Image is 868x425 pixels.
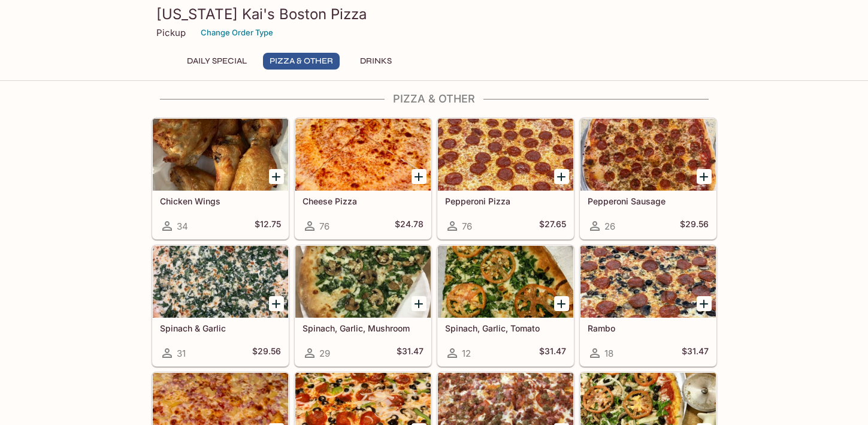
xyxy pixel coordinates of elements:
button: Daily Special [180,53,253,70]
a: Pepperoni Sausage26$29.56 [580,118,716,239]
button: Add Spinach, Garlic, Tomato [554,296,569,311]
h3: [US_STATE] Kai's Boston Pizza [156,5,712,23]
h5: Spinach & Garlic [160,323,281,333]
a: Spinach, Garlic, Mushroom29$31.47 [295,245,431,366]
h5: Spinach, Garlic, Tomato [445,323,566,333]
div: Pepperoni Pizza [438,119,573,191]
button: Add Pepperoni Pizza [554,169,569,184]
a: Chicken Wings34$12.75 [152,118,289,239]
button: Add Chicken Wings [269,169,284,184]
span: 18 [604,348,613,359]
button: Pizza & Other [263,53,340,70]
span: 12 [462,348,471,359]
h5: $12.75 [255,219,281,233]
div: Pepperoni Sausage [580,119,716,191]
p: Pickup [156,27,186,38]
h5: $31.47 [682,346,709,360]
h5: Pepperoni Sausage [588,196,709,206]
h5: $24.78 [395,219,424,233]
button: Drinks [349,53,403,70]
span: 26 [604,221,615,232]
a: Rambo18$31.47 [580,245,716,366]
a: Spinach & Garlic31$29.56 [152,245,289,366]
h5: Cheese Pizza [303,196,424,206]
div: Cheese Pizza [295,119,431,191]
button: Add Rambo [697,296,712,311]
span: 29 [319,348,330,359]
h5: $29.56 [680,219,709,233]
span: 34 [177,221,188,232]
h5: Rambo [588,323,709,333]
div: Spinach & Garlic [153,246,288,318]
button: Add Spinach & Garlic [269,296,284,311]
h4: Pizza & Other [152,92,717,106]
button: Add Spinach, Garlic, Mushroom [412,296,427,311]
h5: $31.47 [397,346,424,360]
button: Change Order Type [195,23,279,42]
div: Rambo [580,246,716,318]
span: 76 [462,221,472,232]
h5: Pepperoni Pizza [445,196,566,206]
a: Pepperoni Pizza76$27.65 [437,118,574,239]
h5: Chicken Wings [160,196,281,206]
div: Spinach, Garlic, Mushroom [295,246,431,318]
h5: Spinach, Garlic, Mushroom [303,323,424,333]
a: Spinach, Garlic, Tomato12$31.47 [437,245,574,366]
a: Cheese Pizza76$24.78 [295,118,431,239]
span: 31 [177,348,186,359]
h5: $27.65 [539,219,566,233]
button: Add Pepperoni Sausage [697,169,712,184]
span: 76 [319,221,329,232]
div: Chicken Wings [153,119,288,191]
h5: $31.47 [539,346,566,360]
div: Spinach, Garlic, Tomato [438,246,573,318]
button: Add Cheese Pizza [412,169,427,184]
h5: $29.56 [252,346,281,360]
